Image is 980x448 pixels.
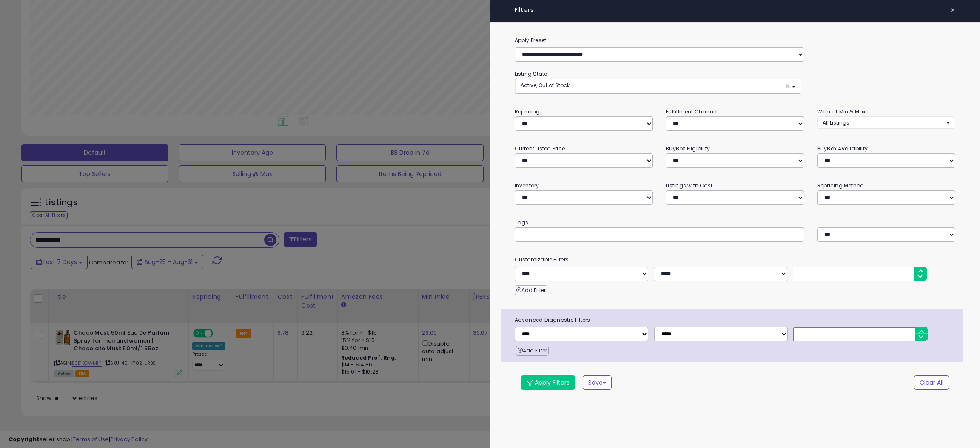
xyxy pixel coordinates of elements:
small: Tags [508,218,962,227]
span: Advanced Diagnostic Filters [508,315,963,325]
span: All Listings [823,119,849,126]
button: Clear All [914,375,949,390]
small: Without Min & Max [817,108,866,115]
small: Inventory [515,182,539,189]
small: Repricing Method [817,182,864,189]
small: Repricing [515,108,540,115]
button: × [946,4,959,16]
button: Add Filter [516,346,549,356]
button: Active, Out of Stock × [515,79,801,93]
span: × [785,82,790,91]
button: Save [583,375,612,390]
span: × [950,4,955,16]
small: BuyBox Availability [817,145,868,152]
h4: Filters [515,6,956,14]
small: Listing State [515,70,547,77]
button: All Listings [817,116,956,129]
small: BuyBox Eligibility [666,145,710,152]
small: Current Listed Price [515,145,565,152]
button: Add Filter [515,285,547,295]
label: Apply Preset: [508,36,962,45]
small: Customizable Filters [508,255,962,264]
small: Listings with Cost [666,182,712,189]
span: Active, Out of Stock [521,82,570,89]
button: Apply Filters [521,375,575,390]
small: Fulfillment Channel [666,108,718,115]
